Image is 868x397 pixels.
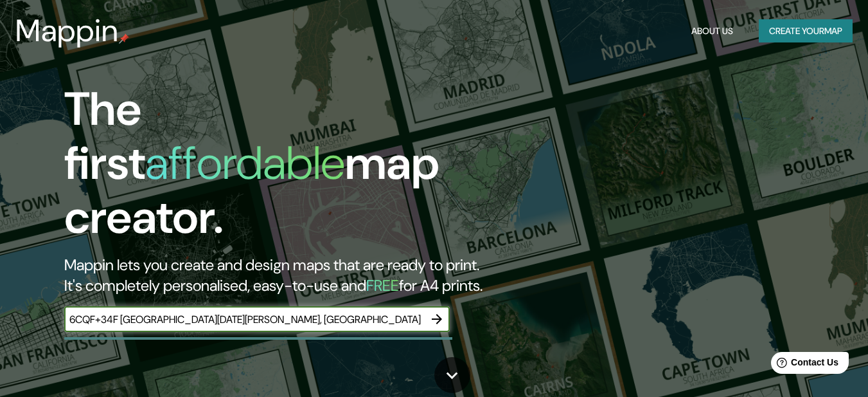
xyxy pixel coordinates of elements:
[64,312,424,327] input: Choose your favourite place
[366,275,399,295] h5: FREE
[119,33,129,44] img: mappin-pin
[145,133,345,193] h1: affordable
[686,19,738,43] button: About Us
[754,347,854,383] iframe: Help widget launcher
[64,255,499,296] h2: Mappin lets you create and design maps that are ready to print. It's completely personalised, eas...
[15,13,119,49] h3: Mappin
[64,82,499,255] h1: The first map creator.
[759,19,853,43] button: Create yourmap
